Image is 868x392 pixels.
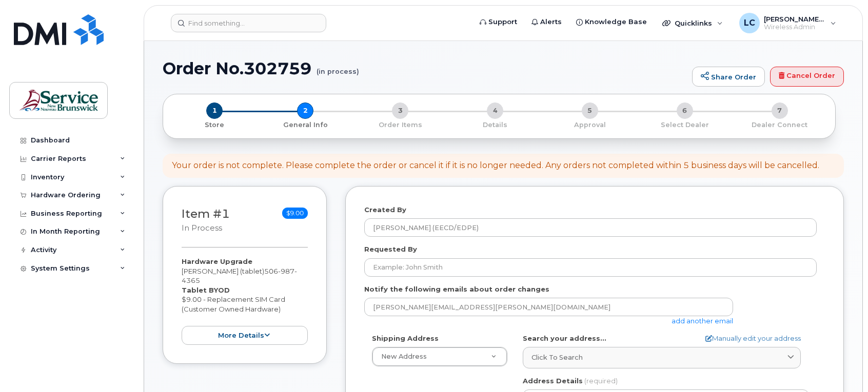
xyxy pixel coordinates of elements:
[372,347,507,366] a: New Address
[182,257,252,265] strong: Hardware Upgrade
[364,298,733,316] input: Example: john@appleseed.com
[364,284,549,294] label: Notify the following emails about order changes
[171,119,258,130] a: 1 Store
[381,353,427,360] span: New Address
[770,67,844,87] a: Cancel Order
[282,208,308,219] span: $9.00
[182,223,222,233] small: in process
[175,120,254,130] p: Store
[182,208,230,234] h3: Item #1
[672,317,733,325] a: add another email
[206,102,223,119] span: 1
[364,258,817,277] input: Example: John Smith
[182,257,308,345] div: [PERSON_NAME] (tablet) $9.00 - Replacement SIM Card (Customer Owned Hardware)
[523,376,583,386] label: Address Details
[172,160,819,172] div: Your order is not complete. Please complete the order or cancel it if it is no longer needed. Any...
[278,267,294,275] span: 987
[182,286,230,294] strong: Tablet BYOD
[531,353,583,362] span: Click to search
[364,244,417,254] label: Requested By
[182,326,308,345] button: more details
[705,334,801,343] a: Manually edit your address
[523,334,606,343] label: Search your address...
[372,334,439,343] label: Shipping Address
[584,377,618,385] span: (required)
[364,205,406,215] label: Created By
[163,59,687,77] h1: Order No.302759
[692,67,765,87] a: Share Order
[317,59,359,75] small: (in process)
[523,347,801,368] a: Click to search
